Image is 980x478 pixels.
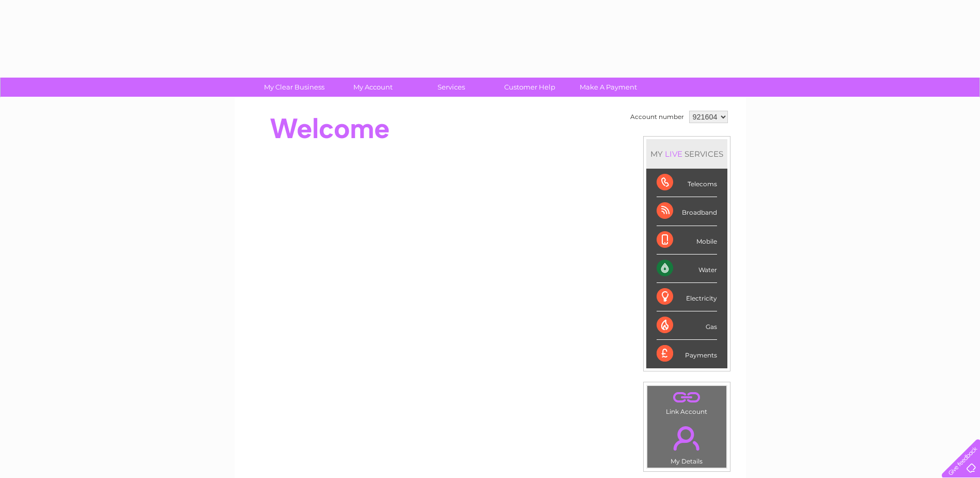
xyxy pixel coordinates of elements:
[487,78,572,97] a: Customer Help
[252,78,337,97] a: My Clear Business
[657,283,717,311] div: Electricity
[657,255,717,283] div: Water
[663,149,685,159] div: LIVE
[657,340,717,368] div: Payments
[647,417,727,468] td: My Details
[646,139,727,169] div: MY SERVICES
[657,197,717,226] div: Broadband
[566,78,651,97] a: Make A Payment
[650,420,724,456] a: .
[647,385,727,418] td: Link Account
[628,108,687,126] td: Account number
[409,78,494,97] a: Services
[650,389,724,407] a: .
[657,169,717,197] div: Telecoms
[657,226,717,255] div: Mobile
[330,78,415,97] a: My Account
[657,311,717,340] div: Gas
